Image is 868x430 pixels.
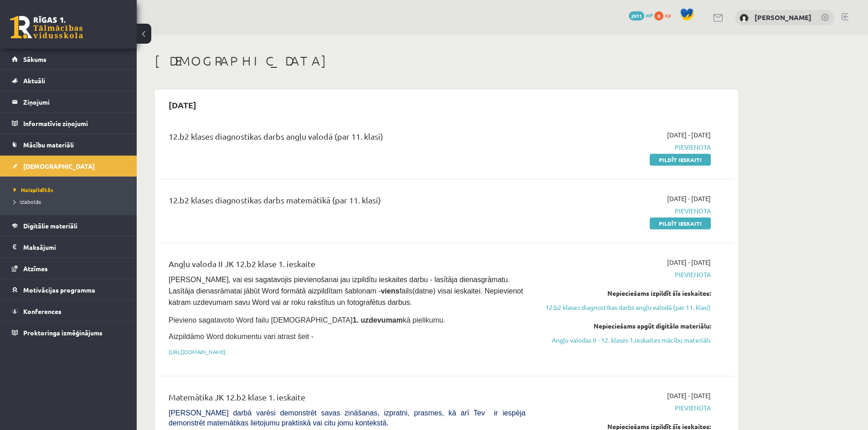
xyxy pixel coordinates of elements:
a: Neizpildītās [14,186,128,194]
a: Angļu valodas II - 12. klases 1.ieskaites mācību materiāls [539,335,711,345]
span: Proktoringa izmēģinājums [23,329,103,337]
a: Aktuāli [12,70,125,91]
span: [DEMOGRAPHIC_DATA] [23,162,95,170]
a: [PERSON_NAME] [755,13,812,22]
span: Motivācijas programma [23,286,95,294]
span: [PERSON_NAME], vai esi sagatavojis pievienošanai jau izpildītu ieskaites darbu - lasītāja dienasg... [169,276,525,306]
a: 0 xp [654,11,675,19]
a: Pildīt ieskaiti [650,154,711,166]
a: [URL][DOMAIN_NAME] [169,348,226,355]
legend: Maksājumi [23,237,125,258]
div: 12.b2 klases diagnostikas darbs angļu valodā (par 11. klasi) [169,130,525,147]
span: [DATE] - [DATE] [667,391,711,400]
a: Sākums [12,49,125,70]
a: Izlabotās [14,197,128,206]
span: Pievienota [539,270,711,279]
a: 12.b2 klases diagnostikas darbs angļu valodā (par 11. klasi) [539,303,711,312]
div: Nepieciešams apgūt digitālo materiālu: [539,321,711,331]
span: Aizpildāmo Word dokumentu vari atrast šeit - [169,333,313,340]
a: Mācību materiāli [12,134,125,155]
a: Maksājumi [12,237,125,258]
span: [PERSON_NAME] darbā varēsi demonstrēt savas zināšanas, izpratni, prasmes, kā arī Tev ir iespēja d... [169,409,525,427]
span: Pievienota [539,403,711,413]
strong: 1. uzdevumam [353,316,403,324]
img: Jānis Mežis [740,14,749,23]
span: Digitālie materiāli [23,222,77,230]
legend: Ziņojumi [23,91,125,112]
legend: Informatīvie ziņojumi [23,113,125,134]
span: mP [646,11,653,19]
div: Matemātika JK 12.b2 klase 1. ieskaite [169,391,525,408]
span: 2911 [629,11,644,20]
span: 0 [654,11,663,20]
span: Sākums [23,55,46,63]
a: Motivācijas programma [12,279,125,300]
a: Informatīvie ziņojumi [12,113,125,134]
a: Proktoringa izmēģinājums [12,322,125,343]
span: Neizpildītās [14,186,53,193]
span: Pievieno sagatavoto Word failu [DEMOGRAPHIC_DATA] kā pielikumu. [169,316,445,324]
a: Rīgas 1. Tālmācības vidusskola [10,16,83,39]
span: [DATE] - [DATE] [667,130,711,140]
span: Pievienota [539,206,711,216]
span: [DATE] - [DATE] [667,258,711,267]
span: xp [665,11,671,19]
a: Atzīmes [12,258,125,279]
div: 12.b2 klases diagnostikas darbs matemātikā (par 11. klasi) [169,194,525,211]
h1: [DEMOGRAPHIC_DATA] [155,53,738,69]
a: Ziņojumi [12,91,125,112]
span: [DATE] - [DATE] [667,194,711,203]
span: Pievienota [539,142,711,152]
span: Atzīmes [23,264,48,273]
a: Digitālie materiāli [12,215,125,236]
span: Aktuāli [23,76,45,85]
span: Izlabotās [14,198,41,205]
span: Konferences [23,307,62,315]
strong: viens [381,287,400,295]
span: Mācību materiāli [23,141,74,149]
h2: [DATE] [159,94,205,116]
a: Pildīt ieskaiti [650,218,711,229]
div: Angļu valoda II JK 12.b2 klase 1. ieskaite [169,258,525,274]
a: [DEMOGRAPHIC_DATA] [12,156,125,177]
a: Konferences [12,301,125,322]
div: Nepieciešams izpildīt šīs ieskaites: [539,288,711,298]
a: 2911 mP [629,11,653,19]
